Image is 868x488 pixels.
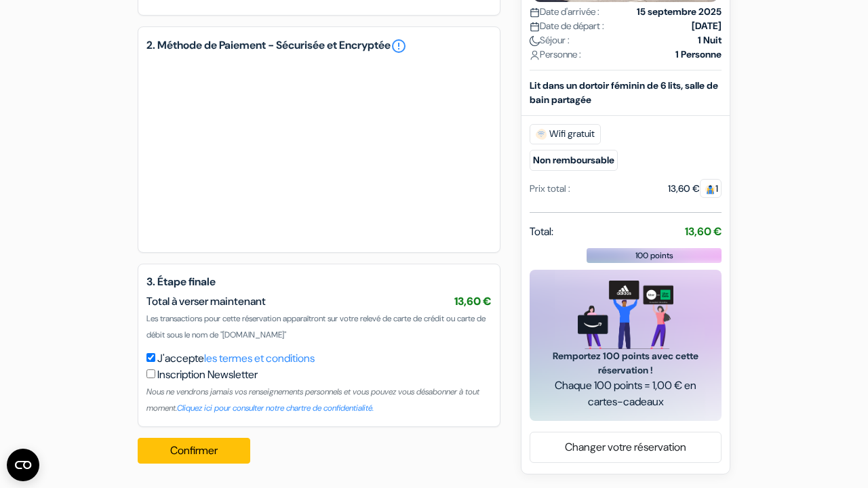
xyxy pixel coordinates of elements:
[157,350,315,367] label: J'accepte
[530,150,618,171] small: Non remboursable
[700,179,722,198] span: 1
[7,449,39,481] button: Ouvrir le widget CMP
[530,47,581,62] span: Personne :
[578,281,673,349] img: gift_card_hero_new.png
[530,8,540,18] img: calendar.svg
[138,438,250,464] button: Confirmer
[668,182,722,196] div: 13,60 €
[546,349,705,378] span: Remportez 100 points avec cette réservation !
[546,378,705,410] span: Chaque 100 points = 1,00 € en cartes-cadeaux
[530,434,721,460] a: Changer votre réservation
[204,351,315,365] a: les termes et conditions
[146,275,492,288] h5: 3. Étape finale
[530,5,599,19] span: Date d'arrivée :
[637,5,722,19] strong: 15 septembre 2025
[635,249,673,262] span: 100 points
[146,294,266,308] span: Total à verser maintenant
[177,403,374,413] a: Cliquez ici pour consulter notre chartre de confidentialité.
[692,19,722,33] strong: [DATE]
[530,224,553,240] span: Total:
[146,38,492,54] h5: 2. Méthode de Paiement - Sécurisée et Encryptée
[536,129,547,140] img: free_wifi.svg
[530,22,540,33] img: calendar.svg
[530,79,718,106] b: Lit dans un dortoir féminin de 6 lits, salle de bain partagée
[675,47,722,62] strong: 1 Personne
[146,313,486,340] span: Les transactions pour cette réservation apparaîtront sur votre relevé de carte de crédit ou carte...
[685,224,722,239] strong: 13,60 €
[157,367,258,383] label: Inscription Newsletter
[530,124,601,144] span: Wifi gratuit
[698,33,722,47] strong: 1 Nuit
[160,73,478,228] iframe: Cadre de saisie sécurisé pour le paiement
[530,33,570,47] span: Séjour :
[391,38,407,54] a: error_outline
[454,294,492,308] span: 13,60 €
[530,37,540,47] img: moon.svg
[530,51,540,61] img: user_icon.svg
[530,19,604,33] span: Date de départ :
[705,185,715,195] img: guest.svg
[146,386,479,413] small: Nous ne vendrons jamais vos renseignements personnels et vous pouvez vous désabonner à tout moment.
[530,182,570,196] div: Prix total :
